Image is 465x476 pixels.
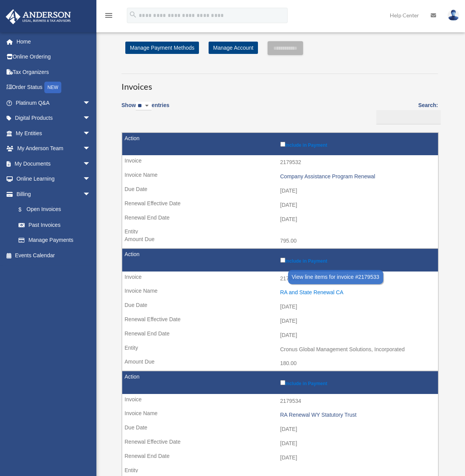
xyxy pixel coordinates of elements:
[122,328,438,343] td: [DATE]
[5,64,102,80] a: Tax Organizers
[129,10,137,19] i: search
[122,184,438,198] td: [DATE]
[5,95,102,111] a: Platinum Q&Aarrow_drop_down
[5,141,102,156] a: My Anderson Teamarrow_drop_down
[376,110,441,125] input: Search:
[122,436,438,451] td: [DATE]
[209,42,258,54] a: Manage Account
[280,380,285,385] input: Include in Payment
[83,126,98,141] span: arrow_drop_down
[448,10,459,21] img: User Pic
[122,356,438,371] td: 180.00
[121,101,169,118] label: Show entries
[122,272,438,286] td: 2179533
[5,171,102,187] a: Online Learningarrow_drop_down
[122,342,438,357] td: Cronus Global Management Solutions, Incorporated
[3,9,73,24] img: Anderson Advisors Platinum Portal
[104,13,113,20] a: menu
[44,82,61,93] div: NEW
[5,126,102,141] a: My Entitiesarrow_drop_down
[23,205,27,215] span: $
[5,248,102,263] a: Events Calendar
[122,451,438,465] td: [DATE]
[122,155,438,170] td: 2179532
[11,233,98,248] a: Manage Payments
[83,186,98,202] span: arrow_drop_down
[280,258,285,263] input: Include in Payment
[83,141,98,157] span: arrow_drop_down
[122,314,438,329] td: [DATE]
[104,11,113,20] i: menu
[122,394,438,409] td: 2179534
[122,422,438,437] td: [DATE]
[83,171,98,187] span: arrow_drop_down
[374,101,438,124] label: Search:
[83,156,98,172] span: arrow_drop_down
[83,95,98,111] span: arrow_drop_down
[5,111,102,126] a: Digital Productsarrow_drop_down
[5,34,102,49] a: Home
[5,186,98,202] a: Billingarrow_drop_down
[280,379,435,386] label: Include in Payment
[280,256,435,264] label: Include in Payment
[136,102,152,111] select: Showentries
[122,212,438,227] td: [DATE]
[5,80,102,96] a: Order StatusNEW
[280,412,435,418] div: RA Renewal WY Statutory Trust
[5,49,102,65] a: Online Ordering
[125,42,199,54] a: Manage Payment Methods
[122,234,438,248] td: 795.00
[122,198,438,213] td: [DATE]
[5,156,102,171] a: My Documentsarrow_drop_down
[280,140,435,148] label: Include in Payment
[11,217,98,233] a: Past Invoices
[122,300,438,314] td: [DATE]
[280,289,435,296] div: RA and State Renewal CA
[83,111,98,126] span: arrow_drop_down
[280,173,435,180] div: Company Assistance Program Renewal
[11,202,94,218] a: $Open Invoices
[121,74,438,93] h3: Invoices
[280,142,285,147] input: Include in Payment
